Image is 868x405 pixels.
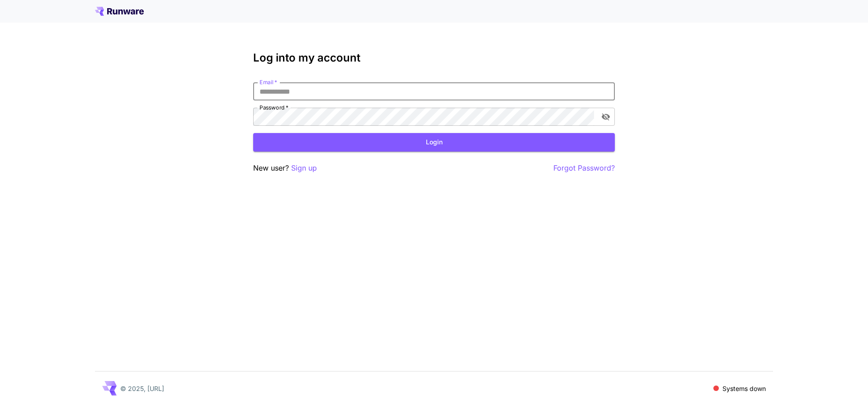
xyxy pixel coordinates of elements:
button: Login [253,133,615,152]
label: Email [259,78,277,86]
label: Password [259,104,288,111]
h3: Log into my account [253,52,615,64]
button: Sign up [291,162,317,174]
button: Forgot Password? [553,162,615,174]
p: © 2025, [URL] [120,384,164,393]
button: toggle password visibility [598,109,614,125]
p: New user? [253,162,317,174]
p: Systems down [722,384,766,393]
